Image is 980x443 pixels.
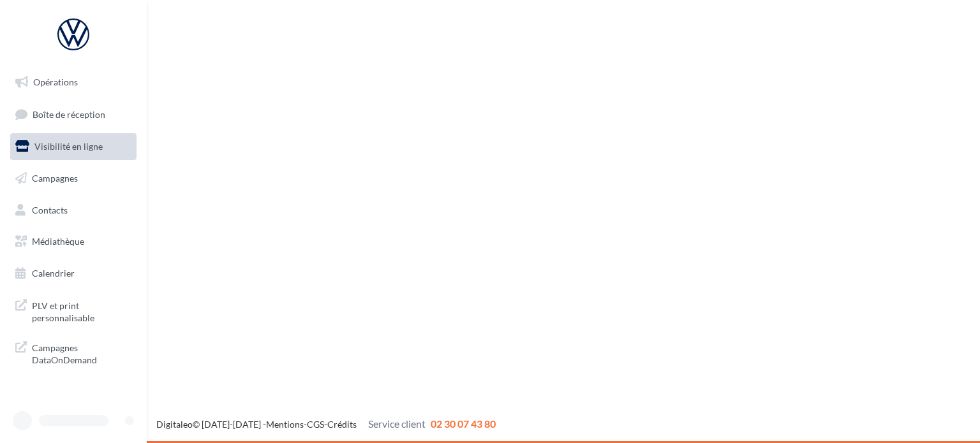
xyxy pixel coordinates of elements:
[156,419,496,430] span: © [DATE]-[DATE] - - -
[32,173,78,184] span: Campagnes
[8,69,139,96] a: Opérations
[33,108,105,119] span: Boîte de réception
[156,419,193,430] a: Digitaleo
[8,260,139,287] a: Calendrier
[32,204,68,215] span: Contacts
[8,165,139,192] a: Campagnes
[327,419,357,430] a: Crédits
[32,268,75,279] span: Calendrier
[431,418,496,430] span: 02 30 07 43 80
[32,297,131,324] span: PLV et print personnalisable
[32,236,84,247] span: Médiathèque
[34,141,103,152] span: Visibilité en ligne
[8,334,139,372] a: Campagnes DataOnDemand
[307,419,324,430] a: CGS
[8,292,139,330] a: PLV et print personnalisable
[32,339,131,367] span: Campagnes DataOnDemand
[368,418,426,430] span: Service client
[8,197,139,224] a: Contacts
[8,228,139,255] a: Médiathèque
[8,133,139,160] a: Visibilité en ligne
[8,101,139,128] a: Boîte de réception
[33,76,78,87] span: Opérations
[266,419,304,430] a: Mentions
